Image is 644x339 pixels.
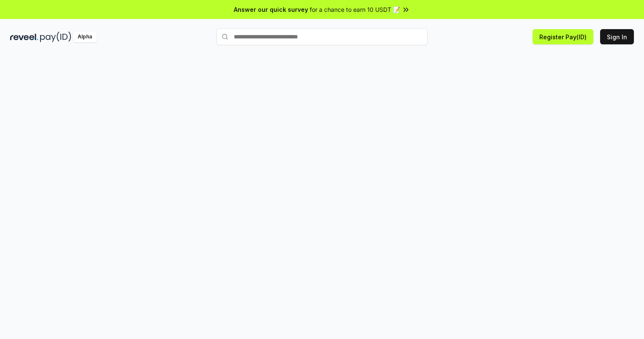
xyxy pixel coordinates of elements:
[40,32,71,42] img: pay_id
[234,5,308,14] span: Answer our quick survey
[310,5,400,14] span: for a chance to earn 10 USDT 📝
[10,32,38,42] img: reveel_dark
[600,29,634,44] button: Sign In
[73,32,97,42] div: Alpha
[533,29,593,44] button: Register Pay(ID)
